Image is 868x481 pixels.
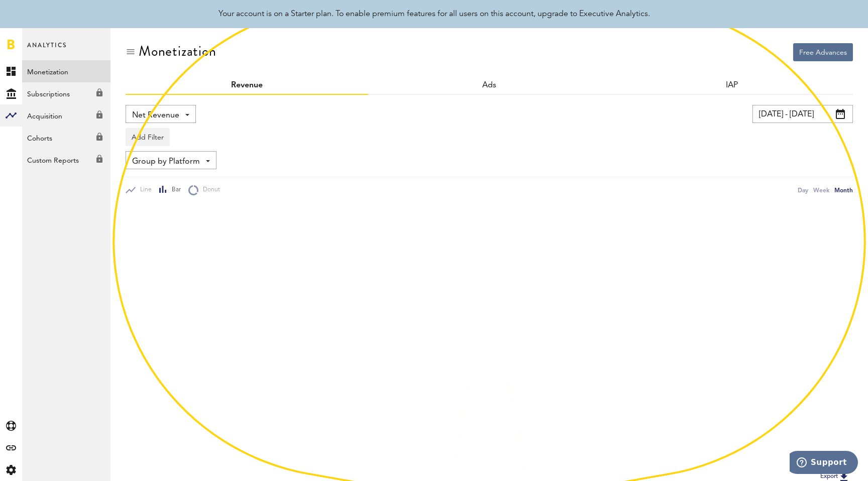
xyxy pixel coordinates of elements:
[793,43,853,61] button: Free Advances
[798,185,808,195] div: Day
[231,81,263,89] a: Revenue
[813,185,829,195] div: Week
[219,8,650,20] div: Your account is on a Starter plan. To enable premium features for all users on this account, upgr...
[790,451,858,476] iframe: Opens a widget where you can find more information
[22,127,111,149] a: Cohorts
[22,104,111,127] a: Acquisition
[482,81,496,89] a: Ads
[139,43,216,59] div: Monetization
[22,82,111,104] a: Subscriptions
[136,186,152,194] span: Line
[22,149,111,171] a: Custom Reports
[126,128,170,146] button: Add Filter
[198,186,220,194] span: Donut
[132,153,200,170] span: Group by Platform
[22,60,111,82] a: Monetization
[27,39,67,60] span: Analytics
[726,81,738,89] a: IAP
[132,107,179,124] span: Net Revenue
[167,186,181,194] span: Bar
[834,185,853,195] div: Month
